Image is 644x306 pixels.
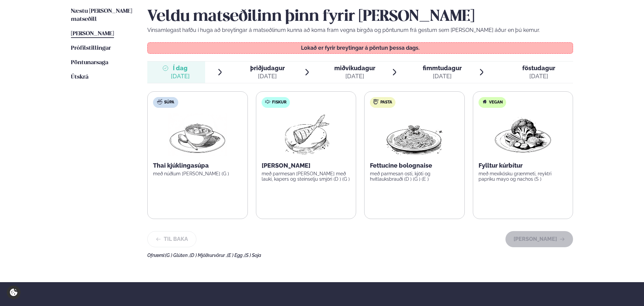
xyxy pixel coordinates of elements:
[493,113,553,156] img: Vegan.png
[147,231,196,247] button: Til baka
[147,26,573,34] p: Vinsamlegast hafðu í huga að breytingar á matseðlinum kunna að koma fram vegna birgða og pöntunum...
[171,72,190,80] div: [DATE]
[190,253,227,258] span: (D ) Mjólkurvörur ,
[522,72,555,80] div: [DATE]
[370,162,459,170] p: Fettucine bolognaise
[505,231,573,247] button: [PERSON_NAME]
[71,45,111,51] span: Prófílstillingar
[373,99,379,104] img: pasta.svg
[71,8,132,22] span: Næstu [PERSON_NAME] matseðill
[71,73,88,81] a: Útskrá
[423,64,462,72] span: fimmtudagur
[227,253,244,258] span: (E ) Egg ,
[479,162,568,170] p: Fylltur kúrbítur
[522,64,555,72] span: föstudagur
[385,113,444,156] img: Spagetti.png
[482,99,487,104] img: Vegan.svg
[265,99,270,104] img: fish.svg
[71,7,134,24] a: Næstu [PERSON_NAME] matseðill
[165,253,190,258] span: (G ) Glúten ,
[334,72,375,80] div: [DATE]
[168,113,227,156] img: Soup.png
[71,59,108,67] a: Pöntunarsaga
[71,31,114,37] span: [PERSON_NAME]
[71,44,111,52] a: Prófílstillingar
[334,64,375,72] span: miðvikudagur
[262,162,351,170] p: [PERSON_NAME]
[244,253,261,258] span: (S ) Soja
[250,64,285,72] span: þriðjudagur
[250,72,285,80] div: [DATE]
[370,171,459,182] p: með parmesan osti, kjöti og hvítlauksbrauði (D ) (G ) (E )
[153,171,242,176] p: með núðlum [PERSON_NAME] (G )
[262,171,351,182] p: með parmesan [PERSON_NAME] með lauki, kapers og steinselju smjöri (D ) (G )
[164,100,174,105] span: Súpa
[489,100,503,105] span: Vegan
[7,286,21,299] a: Cookie settings
[157,99,162,104] img: soup.svg
[153,162,242,170] p: Thai kjúklingasúpa
[71,30,114,38] a: [PERSON_NAME]
[479,171,568,182] p: með mexíkósku grænmeti, reyktri papriku mayo og nachos (S )
[380,100,392,105] span: Pasta
[423,72,462,80] div: [DATE]
[154,45,566,51] p: Lokað er fyrir breytingar á pöntun þessa dags.
[171,64,190,72] span: Í dag
[276,113,336,156] img: Fish.png
[272,100,287,105] span: Fiskur
[71,60,108,65] span: Pöntunarsaga
[147,7,573,26] h2: Veldu matseðilinn þinn fyrir [PERSON_NAME]
[147,253,573,258] div: Ofnæmi:
[71,74,88,80] span: Útskrá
